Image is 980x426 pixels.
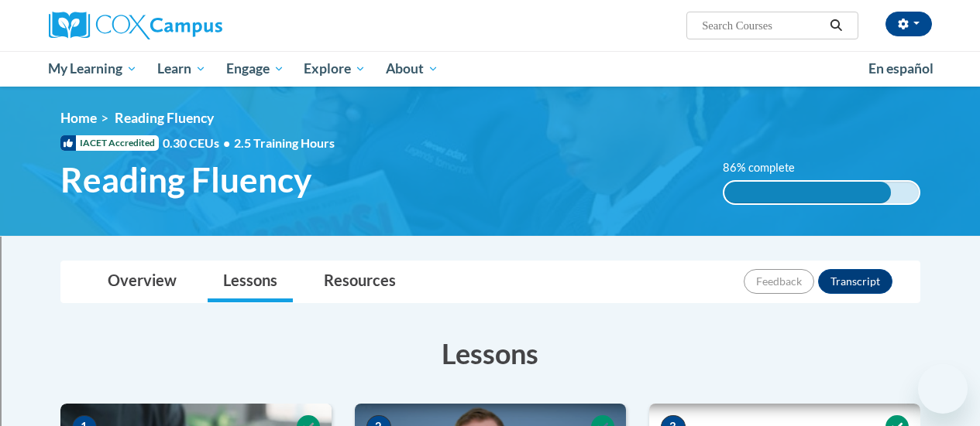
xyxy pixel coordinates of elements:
[918,364,968,414] iframe: Button to launch messaging window
[60,135,159,151] span: IACET Accredited
[824,16,848,35] button: Search
[48,60,137,78] span: My Learning
[163,135,234,152] span: 0.30 CEUs
[234,135,335,150] span: 2.5 Training Hours
[147,51,216,87] a: Learn
[386,60,438,78] span: About
[37,51,944,87] div: Main menu
[304,60,366,78] span: Explore
[376,51,449,87] a: About
[49,12,222,39] img: Cox Campus
[868,60,934,77] span: En español
[724,182,892,203] div: 86% complete
[223,135,230,150] span: •
[858,53,944,85] a: En español
[294,51,376,87] a: Explore
[700,16,824,35] input: Search Courses
[157,60,206,78] span: Learn
[49,12,328,39] a: Cox Campus
[115,110,214,126] span: Reading Fluency
[60,159,311,200] span: Reading Fluency
[39,51,148,87] a: My Learning
[723,159,812,176] label: 86% complete
[216,51,294,87] a: Engage
[885,12,932,36] button: Account Settings
[226,60,284,78] span: Engage
[60,110,97,126] a: Home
